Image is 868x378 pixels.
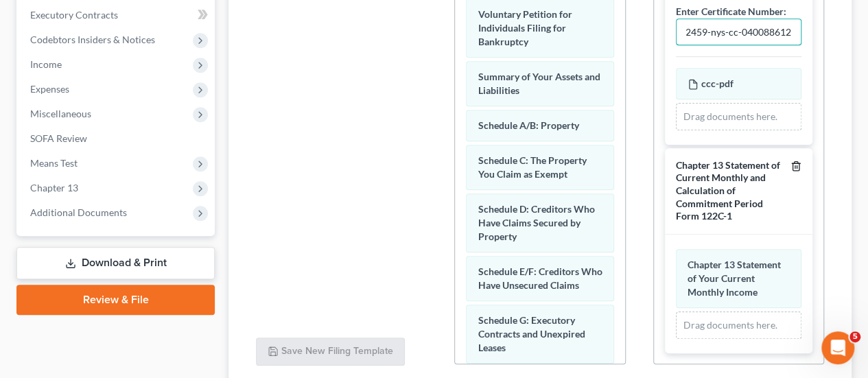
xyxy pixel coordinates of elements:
[821,331,854,364] iframe: Intercom live chat
[478,71,600,96] span: Summary of Your Assets and Liabilities
[19,126,215,151] a: SOFA Review
[478,265,602,291] span: Schedule E/F: Creditors Who Have Unsecured Claims
[478,154,586,180] span: Schedule C: The Property You Claim as Exempt
[849,331,860,342] span: 5
[30,9,118,21] span: Executory Contracts
[30,206,127,218] span: Additional Documents
[701,78,734,89] span: ccc-pdf
[478,203,594,242] span: Schedule D: Creditors Who Have Claims Secured by Property
[256,338,405,366] button: Save New Filing Template
[30,58,62,70] span: Income
[676,103,801,130] div: Drag documents here.
[676,4,786,19] label: Enter Certificate Number:
[16,285,215,315] a: Review & File
[16,247,215,279] a: Download & Print
[30,182,78,193] span: Chapter 13
[676,311,801,339] div: Drag documents here.
[30,108,91,119] span: Miscellaneous
[30,83,69,95] span: Expenses
[478,8,572,47] span: Voluntary Petition for Individuals Filing for Bankruptcy
[19,3,215,27] a: Executory Contracts
[688,259,781,298] span: Chapter 13 Statement of Your Current Monthly Income
[30,132,87,144] span: SOFA Review
[478,119,578,131] span: Schedule A/B: Property
[30,34,155,45] span: Codebtors Insiders & Notices
[478,314,585,353] span: Schedule G: Executory Contracts and Unexpired Leases
[676,159,780,222] span: Chapter 13 Statement of Current Monthly and Calculation of Commitment Period Form 122C-1
[30,157,78,169] span: Means Test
